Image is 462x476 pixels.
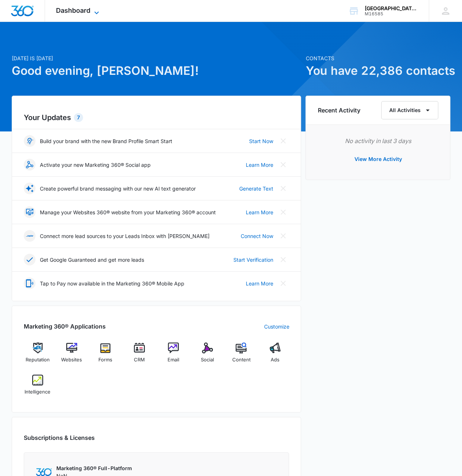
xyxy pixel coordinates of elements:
h2: Subscriptions & Licenses [24,433,95,442]
a: Learn More [245,208,273,216]
button: Close [277,206,289,218]
span: CRM [134,356,145,364]
button: Close [277,230,289,242]
a: Forms [91,342,120,369]
a: Customize [264,323,289,330]
p: Contacts [305,54,450,62]
button: All Activities [381,101,438,119]
p: Activate your new Marketing 360® Social app [40,161,151,169]
p: No activity in last 3 days [318,137,438,145]
p: Connect more lead sources to your Leads Inbox with [PERSON_NAME] [40,232,210,240]
a: Start Verification [233,256,273,264]
img: Marketing 360 Logo [36,468,52,476]
button: Close [277,183,289,194]
p: Get Google Guaranteed and get more leads [40,256,144,264]
a: Learn More [245,161,273,169]
span: Email [168,356,179,364]
a: Learn More [245,280,273,287]
a: Connect Now [240,232,273,240]
p: Manage your Websites 360® website from your Marketing 360® account [40,208,216,216]
button: View More Activity [347,150,409,168]
a: Content [227,342,255,369]
div: account id [365,11,418,16]
a: Websites [57,342,86,369]
button: Close [277,159,289,170]
span: Intelligence [25,388,50,396]
h6: Recent Activity [318,106,360,115]
span: Social [201,356,214,364]
span: Content [232,356,250,364]
span: Dashboard [56,7,90,14]
a: Email [159,342,188,369]
p: [DATE] is [DATE] [12,54,301,62]
a: Ads [261,342,289,369]
span: Ads [271,356,279,364]
h2: Your Updates [24,112,289,123]
p: Tap to Pay now available in the Marketing 360® Mobile App [40,280,184,287]
h2: Marketing 360® Applications [24,322,106,331]
p: Create powerful brand messaging with our new AI text generator [40,185,196,192]
div: account name [365,5,418,11]
div: 7 [74,113,83,122]
a: Social [193,342,221,369]
button: Close [277,135,289,147]
p: Build your brand with the new Brand Profile Smart Start [40,137,172,145]
h1: Good evening, [PERSON_NAME]! [12,62,301,80]
p: Marketing 360® Full-Platform [56,464,132,472]
span: Reputation [26,356,50,364]
a: Generate Text [239,185,273,192]
a: CRM [125,342,154,369]
a: Start Now [249,137,273,145]
h1: You have 22,386 contacts [305,62,450,80]
span: Forms [98,356,112,364]
span: Websites [61,356,82,364]
button: Close [277,277,289,289]
a: Intelligence [24,375,52,401]
a: Reputation [24,342,52,369]
button: Close [277,254,289,265]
